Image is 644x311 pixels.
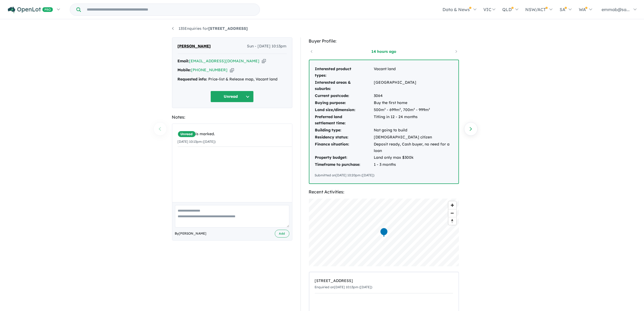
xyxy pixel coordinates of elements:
small: [DATE] 10:13pm ([DATE]) [178,140,216,144]
strong: [STREET_ADDRESS] [209,26,248,31]
span: [PERSON_NAME] [178,43,211,50]
span: By [PERSON_NAME] [175,231,207,236]
div: Recent Activities: [309,188,459,196]
span: emmab@sa... [602,7,630,12]
span: Sun - [DATE] 10:13pm [247,43,287,50]
nav: breadcrumb [172,25,472,32]
td: Interested product types: [315,66,374,79]
a: 135Enquiries for[STREET_ADDRESS] [172,26,248,31]
td: [GEOGRAPHIC_DATA] [374,79,453,93]
span: Zoom out [448,209,456,217]
td: Residency status: [315,134,374,141]
td: Land only max $300k [374,154,453,161]
td: Not going to build [374,127,453,134]
button: Add [275,230,289,238]
strong: Requested info: [178,77,207,82]
canvas: Map [309,199,459,266]
td: [DEMOGRAPHIC_DATA] citizen [374,134,453,141]
div: [STREET_ADDRESS] [315,278,453,284]
a: [STREET_ADDRESS]Enquiried on[DATE] 10:13pm ([DATE]) [315,275,453,294]
img: Openlot PRO Logo White [8,7,53,13]
td: Timeframe to purchase: [315,161,374,168]
div: Notes: [172,114,292,121]
button: Zoom out [448,209,456,217]
td: Titling in 12 - 24 months [374,114,453,127]
button: Copy [262,58,266,64]
div: Price-list & Release map, Vacant land [178,76,287,83]
button: Copy [230,67,234,73]
td: Interested areas & suburbs: [315,79,374,93]
td: Building type: [315,127,374,134]
td: Finance situation: [315,141,374,154]
td: Buying purpose: [315,99,374,106]
td: Current postcode: [315,92,374,99]
td: Vacant land [374,66,453,79]
strong: Mobile: [178,67,191,72]
a: 14 hours ago [361,49,407,54]
td: Land size/dimension: [315,106,374,114]
td: Deposit ready, Cash buyer, no need for a loan [374,141,453,154]
td: 1 - 3 months [374,161,453,168]
a: [EMAIL_ADDRESS][DOMAIN_NAME] [189,59,260,63]
div: is marked. [178,131,292,137]
span: Unread [178,131,196,137]
td: Preferred land settlement time: [315,114,374,127]
div: Submitted on [DATE] 10:20pm ([DATE]) [315,173,453,178]
button: Reset bearing to north [448,217,456,225]
a: [PHONE_NUMBER] [191,67,228,72]
td: 500m² - 699m², 700m² - 999m² [374,106,453,114]
div: Buyer Profile: [309,37,459,45]
strong: Email: [178,59,189,63]
button: Zoom in [448,201,456,209]
input: Try estate name, suburb, builder or developer [82,4,259,15]
div: Map marker [380,228,388,238]
small: Enquiried on [DATE] 10:13pm ([DATE]) [315,285,372,289]
span: Reset bearing to north [448,217,456,225]
td: Property budget: [315,154,374,161]
td: 3064 [374,92,453,99]
td: Buy the first home [374,99,453,106]
button: Unread [210,91,254,102]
